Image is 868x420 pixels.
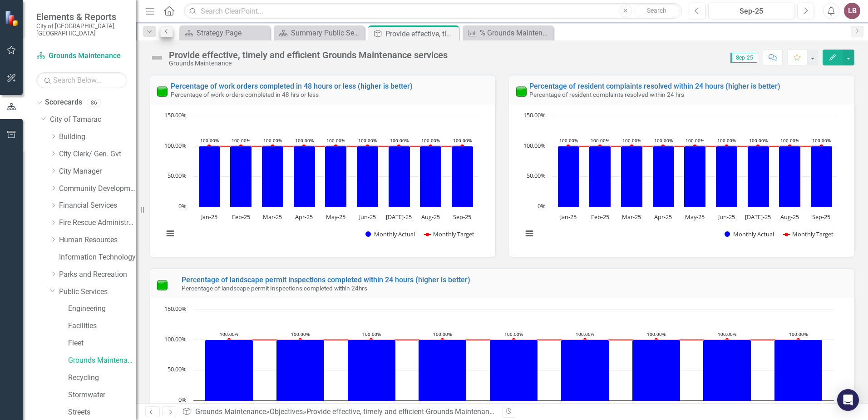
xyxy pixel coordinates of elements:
[745,213,771,221] text: [DATE]-25
[45,97,82,108] a: Scorecards
[171,82,413,90] a: Percentage of work orders completed in 48 hours or less (higher is better)
[348,340,396,401] path: Mar-25, 100. Monthly Actual.
[200,213,217,221] text: Jan-25
[504,331,523,337] text: 100.00%
[749,137,768,144] text: 100.00%
[270,407,303,416] a: Objectives
[68,355,136,366] a: Grounds Maintenance
[50,115,136,125] a: City of Tamarac
[59,184,136,194] a: Community Development
[725,338,729,342] path: Aug-25, 100. Monthly Target.
[622,213,641,221] text: Mar-25
[171,91,319,98] small: Percentage of work orders completed in 48 hrs or less
[150,50,164,65] img: Not Defined
[168,171,187,180] text: 50.00%
[389,146,410,207] path: Jul-25, 100. Monthly Actual.
[182,407,495,417] div: » »
[518,111,842,248] svg: Interactive chart
[59,149,136,160] a: City Clerk/ Gen. Gvt
[421,213,440,221] text: Aug-25
[685,213,705,221] text: May-25
[59,166,136,177] a: City Manager
[36,11,127,22] span: Elements & Reports
[634,5,680,17] button: Search
[199,146,473,207] g: Monthly Actual, series 1 of 2. Bar series with 9 bars.
[68,338,136,349] a: Fleet
[812,213,830,221] text: Sep-25
[718,331,736,337] text: 100.00%
[291,331,310,337] text: 100.00%
[529,82,780,90] a: Percentage of resident complaints resolved within 24 hours (higher is better)
[263,213,282,221] text: Mar-25
[195,407,266,416] a: Grounds Maintenance
[783,230,833,238] button: Show Monthly Target
[837,389,859,411] div: Open Intercom Messenger
[182,285,367,292] small: Percentage of landscape permit Inspections completed within 24hrs
[5,10,20,26] img: ClearPoint Strategy
[797,338,800,342] path: Sep-25, 100. Monthly Target.
[299,338,302,342] path: Feb-25, 100. Monthly Target.
[748,146,769,207] path: Jul-25, 100. Monthly Actual.
[68,390,136,400] a: Stormwater
[512,338,516,342] path: May-25, 100. Monthly Target.
[812,137,831,144] text: 100.00%
[358,213,376,221] text: Jun-25
[538,202,546,210] text: 0%
[370,338,373,342] path: Mar-25, 100. Monthly Target.
[325,146,347,207] path: May-25, 100. Monthly Actual.
[205,340,253,401] path: Jan-25, 100. Monthly Actual.
[523,227,536,240] button: View chart menu, Chart
[518,111,845,248] div: Chart. Highcharts interactive chart.
[453,137,472,144] text: 100.00%
[529,91,684,98] small: Percentage of resident complaints resolved within 24 hrs
[220,331,238,337] text: 100.00%
[583,338,587,342] path: Jun-25, 100. Monthly Target.
[421,137,440,144] text: 100.00%
[419,340,467,401] path: Apr-25, 100. Monthly Actual.
[420,146,442,207] path: Aug-25, 100. Monthly Actual.
[358,137,377,144] text: 100.00%
[559,137,578,144] text: 100.00%
[178,395,187,404] text: 0%
[159,111,486,248] div: Chart. Highcharts interactive chart.
[561,340,609,401] path: Jun-25, 100. Monthly Actual.
[197,27,268,39] div: Strategy Page
[68,321,136,331] a: Facilities
[291,27,362,39] div: Summary Public Services/Grounds Maintenance - Program Description (5090)
[558,146,833,207] g: Monthly Actual, series 1 of 2. Bar series with 9 bars.
[164,141,187,150] text: 100.00%
[703,340,751,401] path: Aug-25, 100. Monthly Actual.
[169,60,448,67] div: Grounds Maintenance
[205,340,823,401] g: Monthly Actual, series 1 of 2. Bar series with 9 bars.
[490,340,538,401] path: May-25, 100. Monthly Actual.
[654,213,672,221] text: Apr-25
[263,137,282,144] text: 100.00%
[295,137,314,144] text: 100.00%
[68,407,136,418] a: Streets
[711,6,792,17] div: Sep-25
[87,99,101,106] div: 86
[717,213,735,221] text: Jun-25
[59,218,136,228] a: Fire Rescue Administration
[780,213,799,221] text: Aug-25
[523,111,546,119] text: 150.00%
[385,28,457,40] div: Provide effective, timely and efficient Grounds Maintenance services
[591,213,609,221] text: Feb-25
[182,275,470,284] a: Percentage of landscape permit inspections completed within 24 hours (higher is better)
[36,72,127,88] input: Search Below...
[182,27,268,39] a: Strategy Page
[157,86,168,97] img: Meets or exceeds target
[622,137,641,144] text: 100.00%
[708,3,795,19] button: Sep-25
[559,213,577,221] text: Jan-25
[36,22,127,37] small: City of [GEOGRAPHIC_DATA], [GEOGRAPHIC_DATA]
[558,146,580,207] path: Jan-25, 100. Monthly Actual.
[655,338,658,342] path: Jul-25, 100. Monthly Target.
[36,51,127,61] a: Grounds Maintenance
[68,373,136,383] a: Recycling
[276,340,325,401] path: Feb-25, 100. Monthly Actual.
[779,146,801,207] path: Aug-25, 100. Monthly Actual.
[178,202,187,210] text: 0%
[527,171,546,180] text: 50.00%
[68,304,136,314] a: Engineering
